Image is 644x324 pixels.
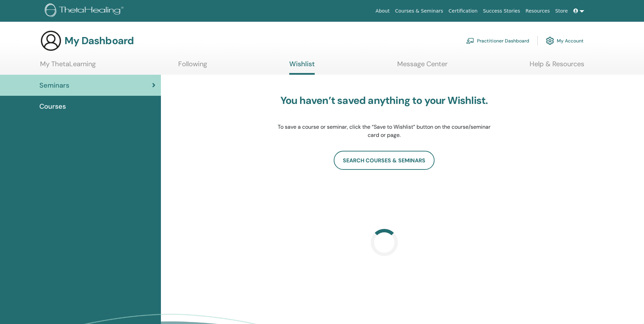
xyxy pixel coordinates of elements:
img: generic-user-icon.jpg [40,30,62,52]
a: Store [553,5,571,17]
p: To save a course or seminar, click the “Save to Wishlist” button on the course/seminar card or page. [277,123,491,139]
a: My ThetaLearning [40,60,96,73]
a: Help & Resources [530,60,584,73]
img: cog.svg [546,35,554,47]
a: Courses & Seminars [392,5,446,17]
a: My Account [546,33,584,48]
a: Success Stories [480,5,523,17]
a: Resources [523,5,553,17]
a: Practitioner Dashboard [466,33,529,48]
a: About [373,5,392,17]
a: Message Center [397,60,447,73]
a: Wishlist [289,60,315,75]
h3: My Dashboard [65,35,134,47]
img: logo.png [45,3,126,19]
span: Courses [39,101,66,111]
a: Certification [446,5,480,17]
a: search courses & seminars [334,151,435,170]
h3: You haven’t saved anything to your Wishlist. [277,94,491,107]
a: Following [178,60,207,73]
span: Seminars [39,80,69,90]
img: chalkboard-teacher.svg [466,38,474,44]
